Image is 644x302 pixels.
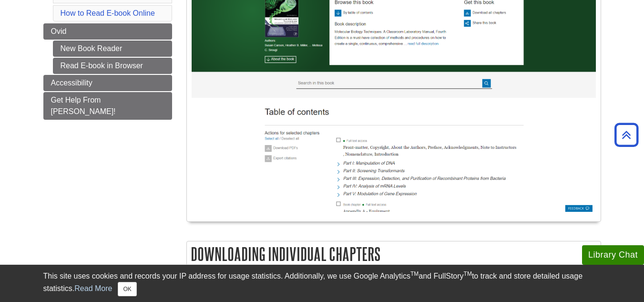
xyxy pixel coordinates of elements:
a: Back to Top [611,128,642,141]
a: Accessibility [43,75,172,91]
a: Read More [74,284,112,292]
sup: TM [464,271,472,277]
div: This site uses cookies and records your IP address for usage statistics. Additionally, we use Goo... [43,271,601,296]
button: Library Chat [582,245,644,265]
a: Ovid [43,23,172,40]
span: Accessibility [51,79,92,87]
a: Get Help From [PERSON_NAME]! [43,92,172,120]
h2: Downloading Individual Chapters [187,241,601,267]
a: New Book Reader [53,41,172,57]
sup: TM [410,271,419,277]
span: Get Help From [PERSON_NAME]! [51,96,116,115]
a: Read E-book in Browser [53,58,172,74]
button: Close [118,282,136,296]
a: How to Read E-book Online [61,9,155,17]
span: Ovid [51,27,67,35]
